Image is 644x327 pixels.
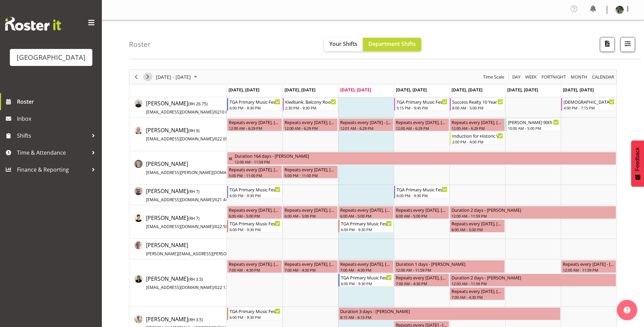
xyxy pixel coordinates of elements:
[146,170,245,175] span: [EMAIL_ADDRESS][PERSON_NAME][DOMAIN_NAME]
[563,87,594,93] span: [DATE], [DATE]
[227,206,282,219] div: Alex Freeman"s event - Repeats every monday, tuesday, wednesday, thursday, friday - Alex Freeman ...
[340,87,371,93] span: [DATE], [DATE]
[341,227,392,232] div: 6:00 PM - 9:30 PM
[452,105,503,110] div: 8:00 AM - 5:00 PM
[146,241,336,257] a: [PERSON_NAME][PERSON_NAME][EMAIL_ADDRESS][PERSON_NAME][PERSON_NAME][DOMAIN_NAME]
[284,166,336,173] div: Repeats every [DATE], [DATE] - [PERSON_NAME]
[340,267,392,273] div: 7:00 AM - 4:30 PM
[129,205,227,239] td: Alex Freeman resource
[228,87,259,93] span: [DATE], [DATE]
[188,317,203,323] span: ( )
[214,136,215,142] span: /
[394,98,449,111] div: Aaron Smart"s event - TGA Primary Music Fest. Songs from Sunny Days. FOHM Shift Begin From Thursd...
[143,73,152,81] button: Next
[189,216,198,221] span: RH 7
[450,274,616,287] div: Amy Duncanson"s event - Duration 2 days - Amy Duncanson Begin From Friday, August 29, 2025 at 12:...
[189,276,202,282] span: RH 3.5
[524,73,538,81] button: Timeline Week
[450,206,616,219] div: Alex Freeman"s event - Duration 2 days - Alex Freeman Begin From Friday, August 29, 2025 at 12:00...
[452,220,503,227] div: Repeats every [DATE], [DATE], [DATE], [DATE], [DATE] - [PERSON_NAME]
[215,109,243,115] span: 0210 821 7850
[129,259,227,307] td: Amy Duncanson resource
[505,118,560,131] div: Aiddie Carnihan"s event - Mikes 90th birthday lunch Begin From Saturday, August 30, 2025 at 10:00...
[17,148,88,158] span: Time & Attendance
[396,281,447,286] div: 7:00 AM - 4:30 PM
[450,220,505,233] div: Alex Freeman"s event - Repeats every monday, tuesday, wednesday, thursday, friday - Alex Freeman ...
[341,274,392,281] div: TGA Primary Music Fest. Songs from Sunny Days
[540,73,567,81] button: Fortnight
[132,73,141,81] button: Previous
[229,98,280,105] div: TGA Primary Music Fest. Songs from Sunny Days
[452,288,503,294] div: Repeats every [DATE], [DATE], [DATE], [DATE], [DATE] - [PERSON_NAME]
[227,307,282,320] div: Beana Badenhorst"s event - TGA Primary Music Fest. Songs from Sunny Days Begin From Monday, Augus...
[452,139,503,144] div: 2:00 PM - 4:00 PM
[338,220,393,233] div: Alex Freeman"s event - TGA Primary Music Fest. Songs from Sunny Days Begin From Wednesday, August...
[146,187,238,203] a: [PERSON_NAME](RH 7)[EMAIL_ADDRESS][DOMAIN_NAME]/021 443 464
[525,73,537,81] span: Week
[227,98,282,111] div: Aaron Smart"s event - TGA Primary Music Fest. Songs from Sunny Days Begin From Monday, August 25,...
[229,119,280,125] div: Repeats every [DATE], [DATE], [DATE], [DATE] - [PERSON_NAME]
[214,197,215,203] span: /
[340,213,392,219] div: 6:00 AM - 5:00 PM
[396,87,427,93] span: [DATE], [DATE]
[229,267,280,273] div: 7:00 AM - 4:30 PM
[396,274,447,281] div: Repeats every [DATE], [DATE], [DATE], [DATE], [DATE] - [PERSON_NAME]
[340,260,392,267] div: Repeats every [DATE], [DATE], [DATE], [DATE], [DATE] - [PERSON_NAME]
[227,166,282,178] div: Ailie Rundle"s event - Repeats every monday, tuesday - Ailie Rundle Begin From Monday, August 25,...
[338,206,393,219] div: Alex Freeman"s event - Repeats every monday, tuesday, wednesday, thursday, friday - Alex Freeman ...
[17,114,98,124] span: Inbox
[541,73,567,81] span: Fortnight
[146,197,214,203] span: [EMAIL_ADDRESS][DOMAIN_NAME]
[340,125,392,131] div: 12:01 AM - 6:29 PM
[215,136,241,142] span: 022 094 6498
[229,213,280,219] div: 6:00 AM - 5:00 PM
[452,206,614,213] div: Duration 2 days - [PERSON_NAME]
[229,186,280,193] div: TGA Primary Music Fest. Songs from Sunny Days
[17,52,86,63] div: [GEOGRAPHIC_DATA]
[17,97,98,107] span: Roster
[340,314,559,320] div: 8:15 AM - 6:15 PM
[283,206,338,219] div: Alex Freeman"s event - Repeats every monday, tuesday, wednesday, thursday, friday - Alex Freeman ...
[512,73,521,81] span: Day
[129,118,227,151] td: Aiddie Carnihan resource
[634,147,641,171] span: Feedback
[227,118,282,131] div: Aiddie Carnihan"s event - Repeats every monday, tuesday, thursday, friday - Aiddie Carnihan Begin...
[615,6,624,14] img: renee-hewittc44e905c050b5abf42b966e9eee8c321.png
[229,314,280,320] div: 6:00 PM - 9:30 PM
[396,213,447,219] div: 6:00 AM - 5:00 PM
[215,197,238,203] span: 021 443 464
[508,119,559,125] div: [PERSON_NAME] 90th birthday lunch
[146,224,214,229] span: [EMAIL_ADDRESS][DOMAIN_NAME]
[188,276,203,282] span: ( )
[129,185,227,205] td: Alec Were resource
[452,294,503,300] div: 7:00 AM - 4:30 PM
[189,128,198,134] span: RH 9
[397,186,447,193] div: TGA Primary Music Fest. Songs from Sunny Days
[227,186,282,199] div: Alec Were"s event - TGA Primary Music Fest. Songs from Sunny Days Begin From Monday, August 25, 2...
[563,267,614,273] div: 12:00 AM - 11:59 PM
[229,105,280,110] div: 6:00 PM - 9:30 PM
[600,37,615,52] button: Download a PDF of the roster according to the set date range.
[283,260,338,273] div: Amy Duncanson"s event - Repeats every monday, tuesday, wednesday, thursday, friday - Amy Duncanso...
[394,186,449,199] div: Alec Were"s event - TGA Primary Music Fest. Songs from Sunny Days Begin From Thursday, August 28,...
[368,40,416,48] span: Department Shifts
[620,37,635,52] button: Filter Shifts
[452,213,614,219] div: 12:00 AM - 11:59 PM
[146,187,238,203] span: [PERSON_NAME]
[283,166,338,178] div: Ailie Rundle"s event - Repeats every monday, tuesday - Ailie Rundle Begin From Tuesday, August 26...
[142,70,153,84] div: Next
[129,40,151,48] h4: Roster
[397,98,447,105] div: TGA Primary Music Fest. Songs from Sunny Days. FOHM Shift
[146,160,270,176] a: [PERSON_NAME][EMAIL_ADDRESS][PERSON_NAME][DOMAIN_NAME]
[129,97,227,118] td: Aaron Smart resource
[394,274,449,287] div: Amy Duncanson"s event - Repeats every monday, tuesday, wednesday, thursday, friday - Amy Duncanso...
[396,260,503,267] div: Duration 1 days - [PERSON_NAME]
[570,73,589,81] button: Timeline Month
[229,166,280,173] div: Repeats every [DATE], [DATE] - [PERSON_NAME]
[284,260,336,267] div: Repeats every [DATE], [DATE], [DATE], [DATE], [DATE] - [PERSON_NAME]
[564,98,614,105] div: [DEMOGRAPHIC_DATA][PERSON_NAME]. FOHM Shift
[324,38,363,51] button: Your Shifts
[229,206,280,213] div: Repeats every [DATE], [DATE], [DATE], [DATE], [DATE] - [PERSON_NAME]
[283,98,338,111] div: Aaron Smart"s event - Kiwibank. Balcony Room HV Begin From Tuesday, August 26, 2025 at 2:30:00 PM...
[511,73,522,81] button: Timeline Day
